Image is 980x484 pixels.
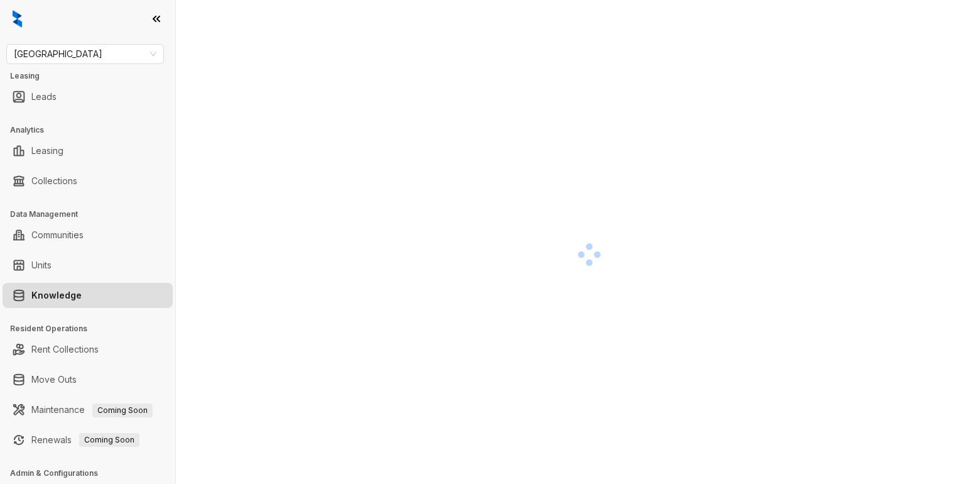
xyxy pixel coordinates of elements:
[10,468,175,479] h3: Admin & Configurations
[3,138,173,163] li: Leasing
[79,433,139,447] span: Coming Soon
[3,283,173,308] li: Knowledge
[14,45,156,63] span: Fairfield
[31,84,57,109] a: Leads
[10,70,175,82] h3: Leasing
[3,397,173,422] li: Maintenance
[31,337,99,362] a: Rent Collections
[31,367,77,392] a: Move Outs
[3,168,173,194] li: Collections
[3,427,173,453] li: Renewals
[3,223,173,248] li: Communities
[3,84,173,109] li: Leads
[10,124,175,136] h3: Analytics
[13,10,22,28] img: logo
[10,209,175,220] h3: Data Management
[31,168,77,194] a: Collections
[31,283,82,308] a: Knowledge
[3,337,173,362] li: Rent Collections
[3,253,173,278] li: Units
[31,138,63,163] a: Leasing
[3,367,173,392] li: Move Outs
[31,253,52,278] a: Units
[10,323,175,334] h3: Resident Operations
[92,404,153,417] span: Coming Soon
[31,427,139,453] a: RenewalsComing Soon
[31,223,84,248] a: Communities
